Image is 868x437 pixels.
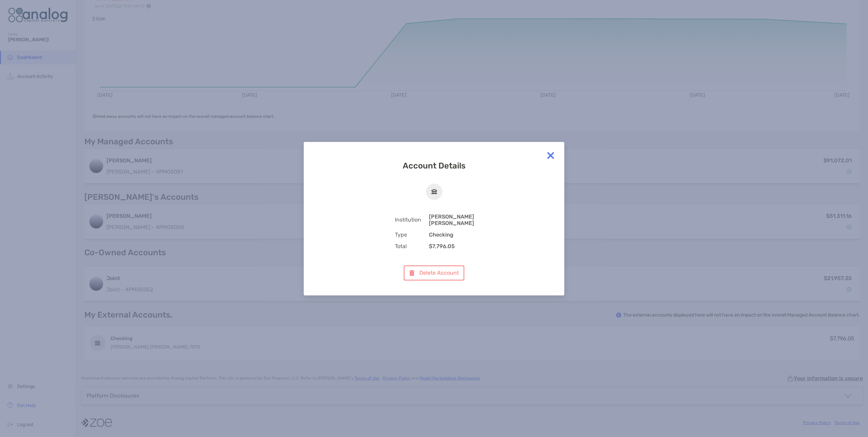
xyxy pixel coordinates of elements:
[429,213,474,226] b: [PERSON_NAME] [PERSON_NAME]
[409,270,414,276] img: button icon
[395,231,429,238] span: Type
[395,243,429,249] span: Total
[404,265,464,280] button: Delete Account
[429,243,455,249] b: $7,796.05
[395,216,429,223] span: Institution
[429,231,453,238] b: Checking
[544,149,557,162] img: close modal icon
[374,161,494,171] h3: Account Details
[427,184,442,199] img: Charles Schwab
